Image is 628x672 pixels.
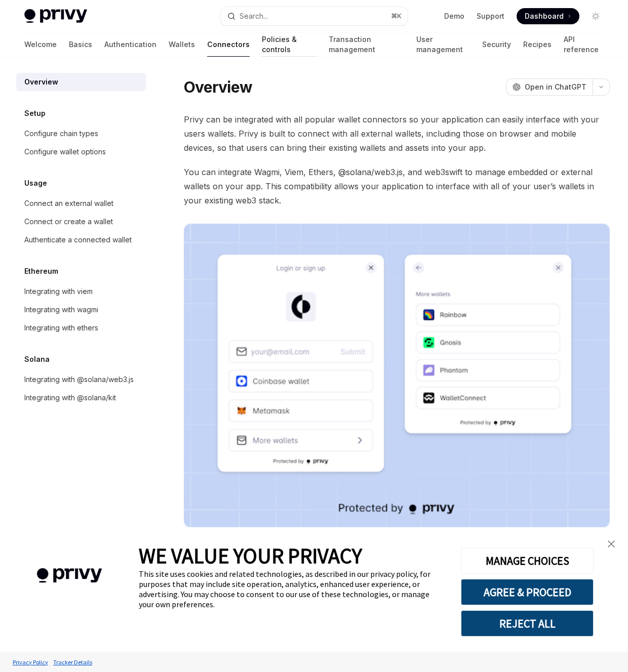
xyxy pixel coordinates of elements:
a: Connectors [207,32,250,57]
span: Privy can be integrated with all popular wallet connectors so your application can easily interfa... [184,112,610,155]
div: Connect or create a wallet [24,216,113,228]
a: Tracker Details [51,653,95,671]
a: Configure chain types [16,124,146,143]
a: API reference [564,32,604,57]
button: AGREE & PROCEED [461,579,594,605]
div: Configure chain types [24,128,98,140]
a: Connect an external wallet [16,194,146,213]
h5: Solana [24,353,50,365]
button: MANAGE CHOICES [461,548,594,574]
a: Integrating with @solana/kit [16,389,146,407]
a: close banner [601,534,621,554]
a: Privacy Policy [10,653,51,671]
a: Recipes [523,32,552,57]
a: Connect or create a wallet [16,213,146,231]
a: Support [477,11,504,21]
div: Integrating with @solana/web3.js [24,373,134,386]
a: Welcome [24,32,57,57]
button: Toggle dark mode [587,8,604,24]
div: This site uses cookies and related technologies, as described in our privacy policy, for purposes... [139,569,446,609]
span: Dashboard [525,11,564,21]
div: Integrating with wagmi [24,304,98,316]
img: light logo [24,9,87,23]
a: Integrating with viem [16,282,146,301]
div: Search... [240,10,268,22]
div: Integrating with ethers [24,322,98,334]
div: Configure wallet options [24,146,106,158]
a: Dashboard [517,8,579,24]
a: Wallets [169,32,195,57]
img: company logo [15,554,124,598]
h5: Setup [24,107,46,119]
span: WE VALUE YOUR PRIVACY [139,542,362,569]
a: Overview [16,73,146,91]
span: You can integrate Wagmi, Viem, Ethers, @solana/web3.js, and web3swift to manage embedded or exter... [184,165,610,207]
div: Connect an external wallet [24,197,113,209]
span: ⌘ K [391,12,402,20]
a: Demo [444,11,464,21]
a: Authenticate a connected wallet [16,231,146,249]
h5: Usage [24,177,47,189]
div: Authenticate a connected wallet [24,234,132,246]
a: Integrating with ethers [16,319,146,337]
button: Open search [220,7,408,25]
a: User management [416,32,470,57]
img: close banner [608,540,615,548]
div: Integrating with viem [24,285,93,298]
a: Policies & controls [262,32,317,57]
h1: Overview [184,78,252,96]
a: Security [482,32,511,57]
a: Configure wallet options [16,143,146,161]
a: Basics [69,32,92,57]
div: Integrating with @solana/kit [24,392,116,404]
button: REJECT ALL [461,610,594,637]
a: Integrating with @solana/web3.js [16,370,146,389]
img: Connectors3 [184,224,610,528]
a: Transaction management [329,32,404,57]
a: Authentication [104,32,156,57]
a: Integrating with wagmi [16,301,146,319]
div: Overview [24,76,58,88]
button: Open in ChatGPT [506,78,593,96]
h5: Ethereum [24,265,58,277]
span: Open in ChatGPT [525,82,586,92]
